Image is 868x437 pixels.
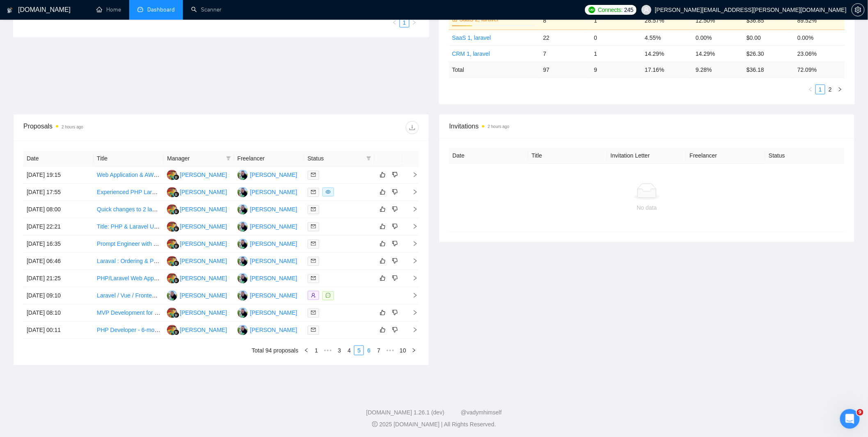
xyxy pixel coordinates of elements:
div: [PERSON_NAME] [180,308,227,317]
button: like [378,204,388,214]
td: 12.50% [692,11,743,30]
span: like [380,309,386,316]
td: [DATE] 08:00 [23,201,94,218]
a: SaaS 1, laravel [452,34,491,41]
td: 9.28 % [692,62,743,78]
span: user-add [311,293,316,298]
li: 6 [364,345,374,355]
a: OI[PERSON_NAME] [238,240,297,247]
a: @vadymhimself [461,409,502,416]
div: [PERSON_NAME] [250,256,297,265]
th: Date [23,151,94,167]
a: IH[PERSON_NAME] [167,257,227,264]
span: mail [311,276,316,281]
img: OI [167,291,177,301]
span: mail [311,259,316,263]
a: OI[PERSON_NAME] [167,292,227,298]
a: searchScanner [191,6,222,13]
span: right [406,293,418,298]
button: right [409,18,419,27]
td: $26.30 [743,46,794,62]
img: OI [238,222,248,232]
button: like [378,222,388,231]
div: [PERSON_NAME] [180,256,227,265]
img: gigradar-bm.png [174,261,179,266]
li: Previous Page [302,345,311,355]
td: 14.29% [692,46,743,62]
a: 10 [397,346,409,355]
time: 2 hours ago [62,125,83,129]
button: like [378,325,388,335]
button: left [302,345,311,355]
button: like [378,187,388,197]
a: OI[PERSON_NAME] [238,206,297,212]
a: OI[PERSON_NAME] [238,292,297,298]
td: Title: PHP & Laravel Upgrade + Email Template Location Help [94,218,164,236]
span: message [326,293,331,298]
span: Invitations [449,121,845,131]
img: IH [167,273,177,284]
img: OI [238,170,248,180]
td: 0.00% [692,30,743,46]
a: 6 [364,346,373,355]
a: 1 [816,85,825,94]
span: right [412,20,417,25]
div: [PERSON_NAME] [250,308,297,317]
div: 2025 [DOMAIN_NAME] | All Rights Reserved. [7,420,861,429]
span: filter [224,152,233,165]
button: dislike [390,204,400,214]
img: IH [167,239,177,249]
a: Laraval : Ordering & Payment process [97,258,194,264]
button: dislike [390,187,400,197]
td: Prompt Engineer with Laravel Knowledge [94,236,164,253]
button: like [378,308,388,318]
span: download [406,124,418,131]
span: dislike [392,309,398,316]
button: like [378,170,388,180]
a: IH[PERSON_NAME] [167,171,227,178]
a: setting [852,7,865,13]
td: 7 [540,46,591,62]
a: 1 [400,18,409,27]
a: IH[PERSON_NAME] [167,206,227,212]
div: [PERSON_NAME] [180,188,227,197]
a: 4 [345,346,354,355]
div: [PERSON_NAME] [180,325,227,334]
td: $0.00 [743,30,794,46]
span: ••• [384,345,397,355]
button: right [409,345,419,355]
li: Previous Page [806,85,815,94]
span: dashboard [137,7,143,12]
button: dislike [390,170,400,180]
button: dislike [390,239,400,249]
span: 245 [624,5,633,14]
td: 1 [591,11,642,30]
td: 0.00% [794,30,845,46]
span: mail [311,310,316,315]
td: [DATE] 06:46 [23,253,94,270]
div: [PERSON_NAME] [180,291,227,300]
span: 9 [857,409,863,416]
span: right [406,224,418,229]
img: IH [167,308,177,318]
a: Quick changes to 2 landing pages [97,206,183,213]
span: right [406,189,418,195]
span: Connects: [598,5,623,14]
td: 8 [540,11,591,30]
button: dislike [390,325,400,335]
img: gigradar-bm.png [174,243,179,249]
a: PHP/Laravel Web App with Stripe Trial + GPSWOX Integration (Update Existing Tele2 Script) [97,275,333,281]
a: OI[PERSON_NAME] [238,275,297,281]
img: IH [167,222,177,232]
li: Total 94 proposals [252,345,299,355]
td: MVP Development for a Product Quotation Platform [94,304,164,322]
span: right [838,87,843,92]
a: OI[PERSON_NAME] [238,188,297,195]
span: user [644,7,649,13]
li: Next Page [835,85,845,94]
div: [PERSON_NAME] [180,205,227,214]
a: Experienced PHP Laravel Developer (Vonage API Integration) [97,189,254,195]
a: 3 [335,346,344,355]
span: like [380,327,386,333]
td: [DATE] 00:11 [23,322,94,339]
